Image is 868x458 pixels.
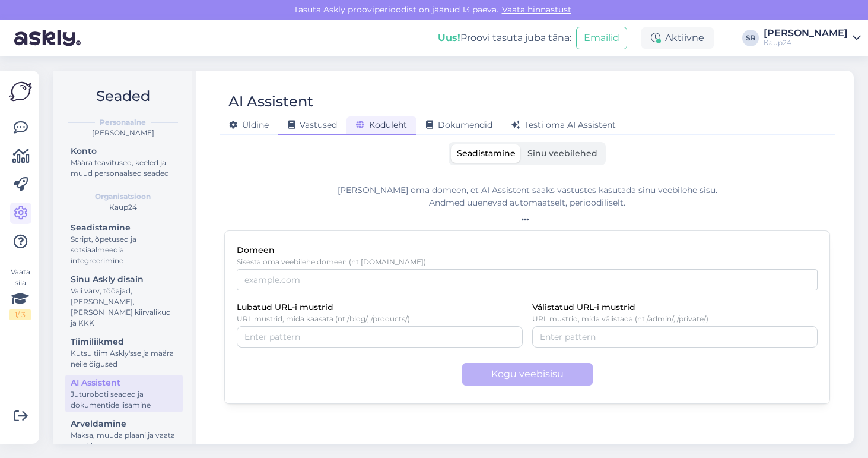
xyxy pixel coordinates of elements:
div: Tiimiliikmed [71,336,177,348]
div: Konto [71,145,177,157]
a: AI AssistentJuturoboti seaded ja dokumentide lisamine [65,375,183,412]
img: Askly Logo [9,80,32,103]
div: Seadistamine [71,222,177,234]
div: Määra teavitused, keeled ja muud personaalsed seaded [71,157,177,179]
div: [PERSON_NAME] [63,128,183,138]
div: Juturoboti seaded ja dokumentide lisamine [71,389,177,410]
div: Aktiivne [641,27,714,49]
span: Koduleht [356,119,407,130]
span: Testi oma AI Assistent [511,119,616,130]
label: Lubatud URL-i mustrid [237,301,333,314]
div: Sinu Askly disain [71,273,177,286]
span: Sinu veebilehed [527,148,597,159]
div: SR [742,30,759,46]
div: [PERSON_NAME] [764,29,848,38]
b: Uus! [438,32,460,43]
div: 1 / 3 [9,309,31,320]
label: Välistatud URL-i mustrid [532,301,635,314]
a: ArveldamineMaksa, muuda plaani ja vaata arveid [65,416,183,453]
a: KontoMäära teavitused, keeled ja muud personaalsed seaded [65,143,183,181]
span: Vastused [288,119,337,130]
input: Enter pattern [244,330,515,343]
label: Domeen [237,244,275,257]
input: Enter pattern [540,330,810,343]
a: SeadistamineScript, õpetused ja sotsiaalmeedia integreerimine [65,220,183,268]
div: Kaup24 [63,202,183,213]
div: Proovi tasuta juba täna: [438,31,571,45]
div: Kaup24 [764,38,848,48]
button: Kogu veebisisu [462,363,593,386]
span: Dokumendid [426,119,492,130]
div: [PERSON_NAME] oma domeen, et AI Assistent saaks vastustes kasutada sinu veebilehe sisu. Andmed uu... [224,184,830,209]
a: TiimiliikmedKutsu tiim Askly'sse ja määra neile õigused [65,334,183,371]
div: Vaata siia [9,267,31,320]
a: Sinu Askly disainVali värv, tööajad, [PERSON_NAME], [PERSON_NAME] kiirvalikud ja KKK [65,271,183,330]
a: [PERSON_NAME]Kaup24 [764,29,861,48]
span: Üldine [229,119,269,130]
div: Maksa, muuda plaani ja vaata arveid [71,430,177,451]
div: Script, õpetused ja sotsiaalmeedia integreerimine [71,234,177,266]
div: Kutsu tiim Askly'sse ja määra neile õigused [71,348,177,369]
p: Sisesta oma veebilehe domeen (nt [DOMAIN_NAME]) [237,258,818,266]
div: AI Assistent [228,90,313,113]
span: Seadistamine [457,148,516,159]
div: Arveldamine [71,418,177,430]
button: Emailid [576,27,627,49]
div: Vali värv, tööajad, [PERSON_NAME], [PERSON_NAME] kiirvalikud ja KKK [71,286,177,329]
b: Organisatsioon [95,191,151,202]
b: Personaalne [100,117,146,128]
p: URL mustrid, mida kaasata (nt /blog/, /products/) [237,315,523,323]
input: example.com [237,269,818,290]
a: Vaata hinnastust [498,4,575,15]
div: AI Assistent [71,377,177,389]
h2: Seaded [63,85,183,108]
p: URL mustrid, mida välistada (nt /admin/, /private/) [532,315,818,323]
